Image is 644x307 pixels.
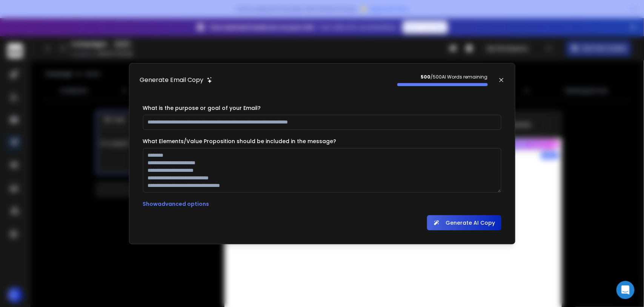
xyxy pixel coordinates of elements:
[143,200,501,208] p: Show advanced options
[421,74,431,80] strong: 500
[143,137,337,145] label: What Elements/Value Proposition should be included in the message?
[397,74,488,80] p: / 500 AI Words remaining
[143,104,261,112] label: What is the purpose or goal of your Email?
[427,215,501,230] button: Generate AI Copy
[616,281,635,299] div: Open Intercom Messenger
[140,76,204,85] h1: Generate Email Copy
